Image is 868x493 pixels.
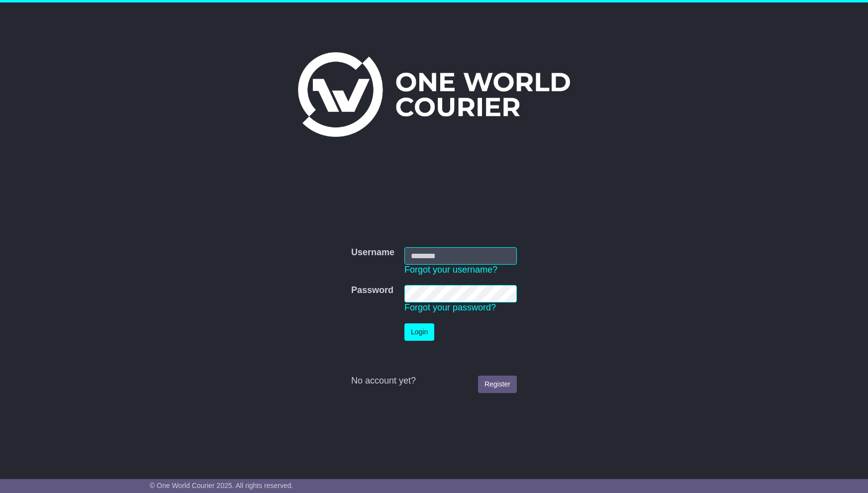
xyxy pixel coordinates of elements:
[404,323,434,341] button: Login
[351,285,393,296] label: Password
[298,52,570,137] img: One World
[351,247,394,258] label: Username
[351,376,517,387] div: No account yet?
[150,482,293,490] span: © One World Courier 2025. All rights reserved.
[404,265,497,275] a: Forgot your username?
[404,302,496,312] a: Forgot your password?
[478,376,517,393] a: Register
